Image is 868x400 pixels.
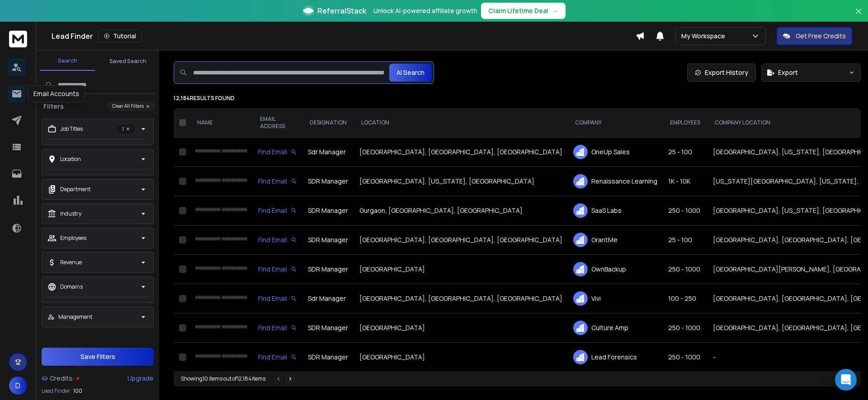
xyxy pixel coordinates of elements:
[9,377,27,395] button: D
[354,284,568,313] td: [GEOGRAPHIC_DATA], [GEOGRAPHIC_DATA], [GEOGRAPHIC_DATA]
[42,348,154,366] button: Save Filters
[50,374,75,383] span: Credits:
[853,5,864,27] button: Close banner
[60,210,81,217] p: Industry
[174,95,861,102] p: 12,184 results found
[373,6,477,15] p: Unlock AI-powered affiliate growth
[28,85,85,102] div: Email Accounts
[302,167,354,196] td: SDR Manager
[258,353,297,362] div: Find Email
[42,387,71,395] p: Lead Finder:
[389,64,432,82] button: AI Search
[258,177,297,186] div: Find Email
[60,283,83,290] p: Domains
[302,313,354,343] td: SDR Manager
[552,6,558,15] span: →
[663,343,708,372] td: 250 - 1000
[253,108,302,138] th: EMAIL ADDRESS
[190,108,253,138] th: NAME
[42,369,154,387] a: Credits:Upgrade
[354,225,568,255] td: [GEOGRAPHIC_DATA], [GEOGRAPHIC_DATA], [GEOGRAPHIC_DATA]
[107,101,156,111] button: Clear All Filters
[302,138,354,167] td: Sdr Manager
[835,369,857,391] div: Open Intercom Messenger
[258,235,297,244] div: Find Email
[573,145,657,159] div: OneUp Sales
[687,64,756,82] a: Export History
[302,225,354,255] td: SDR Manager
[354,167,568,196] td: [GEOGRAPHIC_DATA], [US_STATE], [GEOGRAPHIC_DATA]
[778,68,798,77] span: Export
[302,255,354,284] td: SDR Manager
[181,375,265,382] div: Showing 10 items out of 12,184 items
[354,196,568,225] td: Gurgaon, [GEOGRAPHIC_DATA], [GEOGRAPHIC_DATA]
[481,3,566,19] button: Claim Lifetime Deal→
[354,255,568,284] td: [GEOGRAPHIC_DATA]
[258,147,297,156] div: Find Email
[73,387,82,395] span: 100
[354,138,568,167] td: [GEOGRAPHIC_DATA], [GEOGRAPHIC_DATA], [GEOGRAPHIC_DATA]
[98,30,142,42] button: Tutorial
[681,32,729,41] p: My Workspace
[302,284,354,313] td: Sdr Manager
[317,5,366,16] span: ReferralStack
[60,186,90,193] p: Department
[663,167,708,196] td: 1K - 10K
[117,124,135,133] p: 1
[663,196,708,225] td: 250 - 1000
[302,343,354,372] td: SDR Manager
[573,233,657,247] div: GrantMe
[354,313,568,343] td: [GEOGRAPHIC_DATA]
[354,108,568,138] th: LOCATION
[573,262,657,276] div: OwnBackup
[127,374,154,383] div: Upgrade
[663,108,708,138] th: EMPLOYEES
[302,196,354,225] td: SDR Manager
[60,259,82,266] p: Revenue
[58,313,92,321] p: Management
[573,174,657,189] div: Renaissance Learning
[568,108,663,138] th: COMPANY
[663,138,708,167] td: 25 - 100
[354,343,568,372] td: [GEOGRAPHIC_DATA]
[40,52,95,71] button: Search
[663,284,708,313] td: 100 - 250
[60,125,83,133] p: Job Titles
[573,321,657,335] div: Culture Amp
[573,350,657,364] div: Lead Forensics
[258,294,297,303] div: Find Email
[663,313,708,343] td: 250 - 1000
[663,255,708,284] td: 250 - 1000
[777,27,852,45] button: Get Free Credits
[258,206,297,215] div: Find Email
[258,323,297,332] div: Find Email
[258,265,297,274] div: Find Email
[40,102,67,111] h3: Filters
[796,32,846,41] p: Get Free Credits
[302,108,354,138] th: DESIGNATION
[60,234,86,242] p: Employees
[573,203,657,218] div: SaaS Labs
[663,225,708,255] td: 25 - 100
[100,52,156,70] button: Saved Search
[573,291,657,306] div: Vivi
[60,156,81,163] p: Location
[52,30,636,42] div: Lead Finder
